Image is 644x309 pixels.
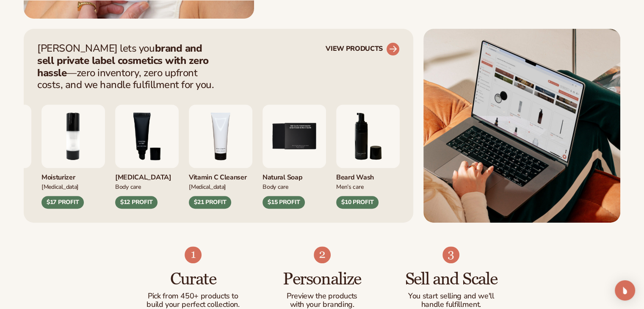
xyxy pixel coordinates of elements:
div: Natural Soap [263,168,326,182]
img: Shopify Image 6 [442,246,459,263]
div: [MEDICAL_DATA] [189,182,252,191]
div: Body Care [115,182,179,191]
div: Body Care [263,182,326,191]
div: 4 / 9 [189,105,252,209]
div: $17 PROFIT [41,196,84,209]
h3: Curate [146,270,241,289]
img: Vitamin c cleanser. [189,105,252,168]
img: Shopify Image 5 [314,246,331,263]
img: Moisturizing lotion. [41,105,105,168]
div: $21 PROFIT [189,196,231,209]
img: Nature bar of soap. [263,105,326,168]
p: Pick from 450+ products to build your perfect collection. [146,292,241,309]
div: Men’s Care [336,182,400,191]
p: [PERSON_NAME] lets you —zero inventory, zero upfront costs, and we handle fulfillment for you. [37,42,219,91]
h3: Personalize [274,270,370,289]
strong: brand and sell private label cosmetics with zero hassle [37,41,209,80]
div: $12 PROFIT [115,196,158,209]
div: Open Intercom Messenger [615,280,635,301]
div: 6 / 9 [336,105,400,209]
a: VIEW PRODUCTS [326,42,400,56]
img: Shopify Image 2 [423,29,620,223]
div: 3 / 9 [115,105,179,209]
div: 2 / 9 [41,105,105,209]
div: Moisturizer [41,168,105,182]
p: handle fulfillment. [404,301,499,309]
img: Foaming beard wash. [336,105,400,168]
div: $10 PROFIT [336,196,379,209]
p: Preview the products [274,292,370,301]
div: [MEDICAL_DATA] [115,168,179,182]
img: Shopify Image 4 [185,246,202,263]
img: Smoothing lip balm. [115,105,179,168]
p: You start selling and we'll [404,292,499,301]
div: Beard Wash [336,168,400,182]
div: [MEDICAL_DATA] [41,182,105,191]
p: with your branding. [274,301,370,309]
div: $15 PROFIT [263,196,305,209]
div: Vitamin C Cleanser [189,168,252,182]
h3: Sell and Scale [404,270,499,289]
div: 5 / 9 [263,105,326,209]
